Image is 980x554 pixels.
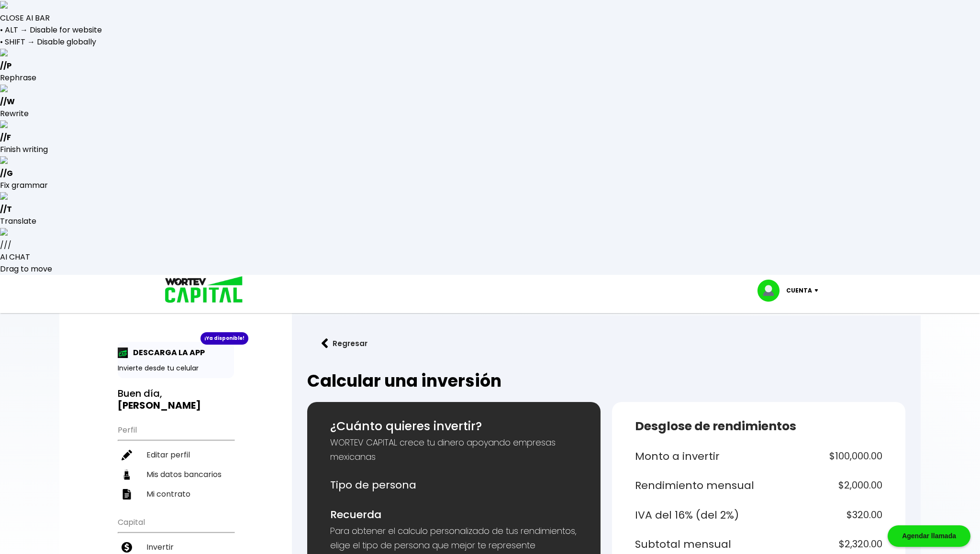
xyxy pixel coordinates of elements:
img: datos-icon.10cf9172.svg [122,469,132,480]
h6: $100,000.00 [763,447,883,466]
h6: Tipo de persona [330,476,578,494]
img: flecha izquierda [322,338,328,348]
h6: Subtotal mensual [635,535,755,554]
p: DESCARGA LA APP [128,347,205,358]
img: logo_wortev_capital [155,275,246,306]
p: Cuenta [786,283,812,298]
img: editar-icon.952d3147.svg [122,450,132,460]
img: invertir-icon.b3b967d7.svg [122,542,132,553]
ul: Perfil [118,419,234,504]
h5: Desglose de rendimientos [635,417,882,435]
h6: $2,000.00 [763,477,883,495]
img: icon-down [812,289,825,292]
h6: Recuerda [330,506,578,524]
h2: Calcular una inversión [307,371,905,391]
b: [PERSON_NAME] [118,399,201,412]
p: Invierte desde tu celular [118,363,234,373]
a: Mi contrato [118,484,234,504]
a: Editar perfil [118,445,234,465]
h5: ¿Cuánto quieres invertir? [330,417,578,435]
p: Para obtener el calculo personalizado de tus rendimientos, elige el tipo de persona que mejor te ... [330,524,578,553]
h6: Monto a invertir [635,447,755,466]
img: app-icon [118,348,128,358]
button: Regresar [307,331,382,356]
img: contrato-icon.f2db500c.svg [122,489,132,500]
img: profile-image [757,280,786,302]
a: Mis datos bancarios [118,465,234,484]
div: ¡Ya disponible! [200,332,248,345]
a: flecha izquierdaRegresar [307,331,905,356]
h6: Rendimiento mensual [635,477,755,495]
h6: $2,320.00 [763,535,883,554]
h6: IVA del 16% (del 2%) [635,506,755,524]
div: Agendar llamada [888,525,970,547]
p: WORTEV CAPITAL crece tu dinero apoyando empresas mexicanas [330,435,578,464]
h3: Buen día, [118,388,234,412]
h6: $320.00 [763,506,883,524]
